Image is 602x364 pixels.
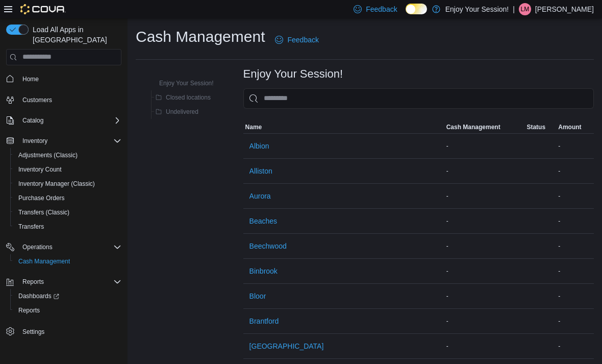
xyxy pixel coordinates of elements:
a: Cash Management [14,255,74,268]
span: Amount [558,123,581,131]
button: Brantford [245,311,283,331]
span: Transfers (Classic) [14,206,121,219]
span: Customers [18,93,121,106]
span: Albion [249,141,269,151]
button: Adjustments (Classic) [10,148,126,162]
div: - [444,240,525,252]
button: Bloor [245,286,270,306]
span: Catalog [22,116,43,125]
span: Cash Management [18,257,70,265]
span: Reports [18,276,121,288]
button: Undelivered [152,106,203,118]
div: - [556,215,594,227]
span: Operations [22,243,53,251]
span: Cash Management [14,255,121,268]
button: Operations [2,240,126,254]
button: Albion [245,136,273,156]
a: Transfers (Classic) [14,206,73,219]
span: Home [22,75,39,83]
span: Transfers (Classic) [18,208,69,216]
div: - [444,290,525,302]
h3: Enjoy Your Session! [243,68,343,80]
div: - [444,140,525,152]
button: Catalog [18,114,47,127]
span: Transfers [18,223,44,231]
div: - [444,190,525,202]
a: Adjustments (Classic) [14,149,82,161]
div: - [444,265,525,277]
button: Cash Management [10,254,126,269]
button: Catalog [2,113,126,128]
img: Cova [20,4,66,14]
span: Dashboards [14,290,121,302]
span: Home [18,72,121,85]
span: Purchase Orders [18,194,65,202]
div: - [556,140,594,152]
span: Adjustments (Classic) [14,149,121,161]
a: Reports [14,304,44,317]
div: - [556,265,594,277]
span: Aurora [249,191,271,201]
span: Beechwood [249,241,287,251]
div: - [556,315,594,327]
button: Closed locations [152,91,215,104]
p: | [513,3,515,15]
button: Cash Management [444,121,525,133]
button: Reports [10,303,126,318]
span: Settings [18,325,121,337]
span: Feedback [287,35,318,45]
div: - [444,340,525,352]
span: Settings [22,328,44,336]
button: [GEOGRAPHIC_DATA] [245,336,328,356]
span: Catalog [18,114,121,127]
span: Transfers [14,221,121,233]
button: Reports [2,275,126,289]
input: Dark Mode [406,4,427,14]
div: - [556,190,594,202]
button: Name [243,121,444,133]
span: Binbrook [249,266,278,276]
a: Transfers [14,221,48,233]
p: Enjoy Your Session! [445,3,509,15]
span: Adjustments (Classic) [18,151,78,159]
button: Enjoy Your Session! [145,77,218,89]
span: Reports [22,278,44,286]
button: Beechwood [245,236,291,256]
a: Dashboards [10,289,126,303]
a: Feedback [271,30,322,50]
span: Inventory Count [14,163,121,176]
button: Binbrook [245,261,282,281]
button: Beaches [245,211,281,231]
button: Reports [18,276,48,288]
a: Inventory Manager (Classic) [14,178,99,190]
span: Dashboards [18,292,59,300]
button: Operations [18,241,57,253]
button: Alliston [245,161,277,181]
input: This is a search bar. As you type, the results lower in the page will automatically filter. [243,88,594,109]
span: Load All Apps in [GEOGRAPHIC_DATA] [29,25,121,45]
span: Alliston [249,166,272,176]
span: [GEOGRAPHIC_DATA] [249,341,324,351]
button: Transfers (Classic) [10,205,126,220]
button: Inventory Manager (Classic) [10,177,126,191]
span: Reports [18,306,40,314]
span: LM [521,3,530,15]
span: Enjoy Your Session! [159,79,214,87]
span: Bloor [249,291,266,301]
button: Amount [556,121,594,133]
span: Inventory Count [18,165,62,174]
a: Purchase Orders [14,192,69,204]
span: Customers [22,96,52,104]
a: Settings [18,326,48,338]
button: Settings [2,324,126,338]
div: - [556,165,594,177]
div: - [556,340,594,352]
span: Brantford [249,316,279,326]
button: Purchase Orders [10,191,126,205]
button: Transfers [10,220,126,234]
a: Inventory Count [14,163,66,176]
span: Beaches [249,216,277,226]
p: [PERSON_NAME] [535,3,594,15]
div: - [444,215,525,227]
